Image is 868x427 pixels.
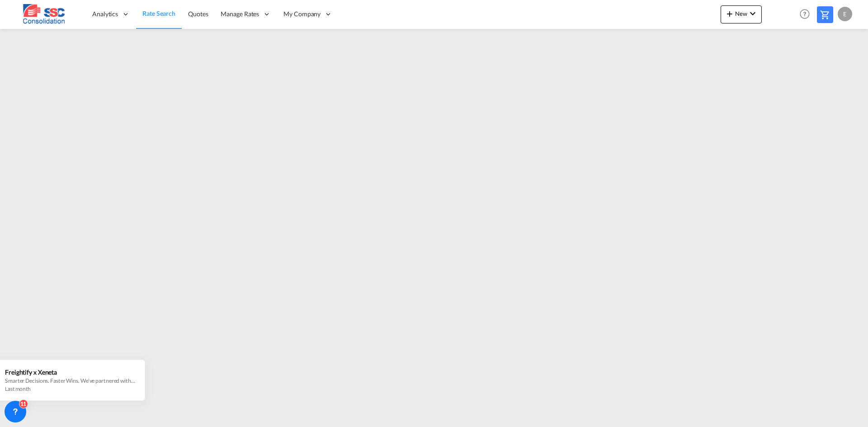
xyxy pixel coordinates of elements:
md-icon: icon-plus 400-fg [724,8,735,19]
span: Rate Search [142,9,175,17]
div: E [838,7,852,21]
span: New [724,10,758,17]
span: Quotes [188,10,208,18]
div: Help [797,6,817,23]
md-icon: icon-chevron-down [747,8,758,19]
img: 37d256205c1f11ecaa91a72466fb0159.png [14,4,75,24]
span: Manage Rates [221,9,259,19]
span: Help [797,6,812,22]
span: My Company [283,9,321,19]
button: icon-plus 400-fgNewicon-chevron-down [721,5,762,23]
span: Analytics [92,9,118,19]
